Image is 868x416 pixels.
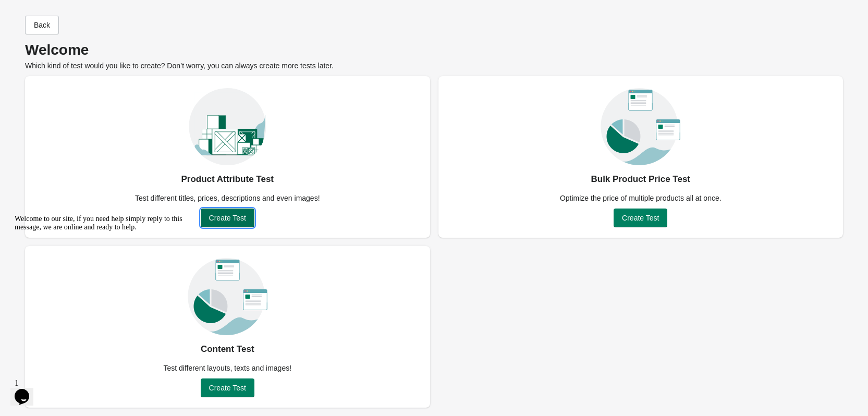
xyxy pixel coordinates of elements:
[201,378,254,397] button: Create Test
[591,171,690,188] div: Bulk Product Price Test
[4,4,172,20] span: Welcome to our site, if you need help simply reply to this message, we are online and ready to help.
[554,193,728,203] div: Optimize the price of multiple products all at once.
[4,4,192,21] div: Welcome to our site, if you need help simply reply to this message, we are online and ready to help.
[209,384,246,392] span: Create Test
[129,193,326,203] div: Test different titles, prices, descriptions and even images!
[10,374,44,406] iframe: chat widget
[614,209,667,227] button: Create Test
[201,341,254,358] div: Content Test
[622,214,659,222] span: Create Test
[157,363,298,373] div: Test different layouts, texts and images!
[209,214,246,222] span: Create Test
[201,209,254,227] button: Create Test
[181,171,274,188] div: Product Attribute Test
[25,45,843,55] p: Welcome
[25,45,843,71] div: Which kind of test would you like to create? Don’t worry, you can always create more tests later.
[25,16,59,34] button: Back
[10,211,198,369] iframe: chat widget
[34,21,50,29] span: Back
